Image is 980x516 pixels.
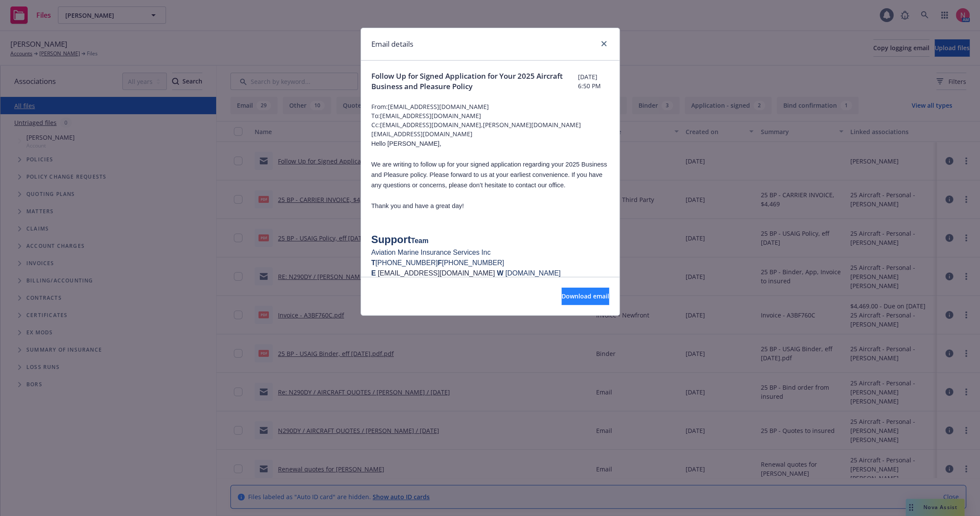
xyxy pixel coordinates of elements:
[562,288,609,305] button: Download email
[371,120,609,138] span: Cc: [EMAIL_ADDRESS][DOMAIN_NAME],[PERSON_NAME][DOMAIN_NAME][EMAIL_ADDRESS][DOMAIN_NAME]
[371,234,411,245] span: Support
[371,202,464,209] span: Thank you and have a great day!
[371,249,504,277] span: Aviation Marine Insurance Services Inc [PHONE_NUMBER] [PHONE_NUMBER]
[371,71,578,92] span: Follow Up for Signed Application for Your 2025 Aircraft Business and Pleasure Policy
[371,111,609,120] span: To: [EMAIL_ADDRESS][DOMAIN_NAME]
[371,269,376,277] b: E
[371,259,376,266] b: T
[437,259,442,266] b: F
[371,38,413,50] h1: Email details
[411,237,428,244] span: Team
[562,292,609,300] span: Download email
[371,161,607,189] span: We are writing to follow up for your signed application regarding your 2025 Business and Pleasure...
[505,269,561,277] a: [DOMAIN_NAME]
[378,269,495,277] a: [EMAIL_ADDRESS][DOMAIN_NAME]
[599,38,609,49] a: close
[497,269,503,277] b: W
[371,140,441,147] span: Hello [PERSON_NAME],
[578,72,609,90] span: [DATE] 6:50 PM
[371,102,609,111] span: From: [EMAIL_ADDRESS][DOMAIN_NAME]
